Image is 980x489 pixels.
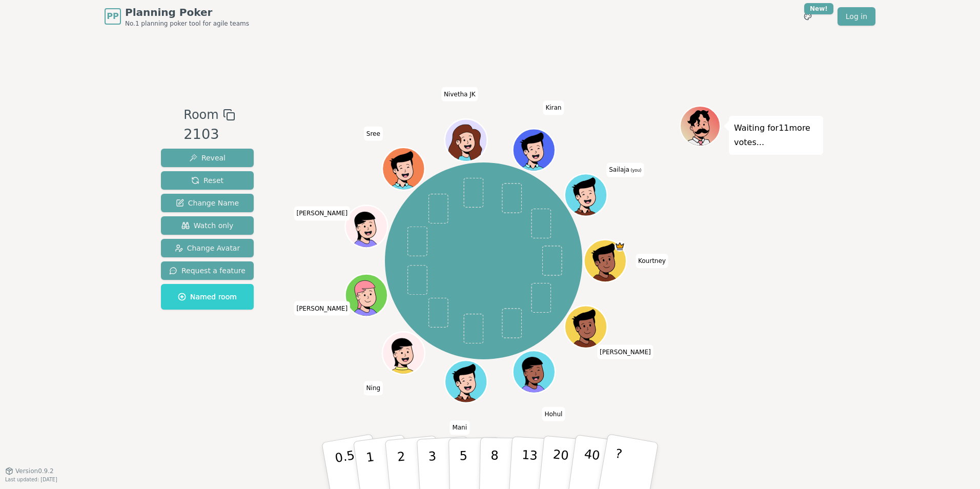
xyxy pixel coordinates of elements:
[161,171,254,190] button: Reset
[183,124,235,145] div: 2103
[161,261,254,280] button: Request a feature
[161,149,254,167] button: Reveal
[597,345,654,359] span: Click to change your name
[441,87,478,101] span: Click to change your name
[161,284,254,310] button: Named room
[294,206,350,220] span: Click to change your name
[294,301,350,316] span: Click to change your name
[161,239,254,257] button: Change Avatar
[175,243,240,253] span: Change Avatar
[107,10,118,23] span: PP
[5,477,57,482] span: Last updated: [DATE]
[838,7,875,26] a: Log in
[178,292,237,302] span: Named room
[450,420,469,435] span: Click to change your name
[105,5,249,28] a: PPPlanning PokerNo.1 planning poker tool for agile teams
[615,241,625,252] span: Kourtney is the host
[161,194,254,212] button: Change Name
[125,19,249,28] span: No.1 planning poker tool for agile teams
[543,100,564,115] span: Click to change your name
[734,121,818,150] p: Waiting for 11 more votes...
[364,127,383,141] span: Click to change your name
[169,266,246,276] span: Request a feature
[606,162,644,177] span: Click to change your name
[176,198,239,208] span: Change Name
[5,467,54,475] button: Version0.9.2
[799,7,817,26] button: New!
[364,381,383,395] span: Click to change your name
[636,254,668,268] span: Click to change your name
[566,175,606,215] button: Click to change your avatar
[15,467,54,475] span: Version 0.9.2
[183,106,218,124] span: Room
[542,407,565,421] span: Click to change your name
[804,3,833,14] div: New!
[181,220,234,231] span: Watch only
[629,168,642,173] span: (you)
[161,216,254,235] button: Watch only
[189,153,226,163] span: Reveal
[191,175,223,186] span: Reset
[125,5,249,19] span: Planning Poker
